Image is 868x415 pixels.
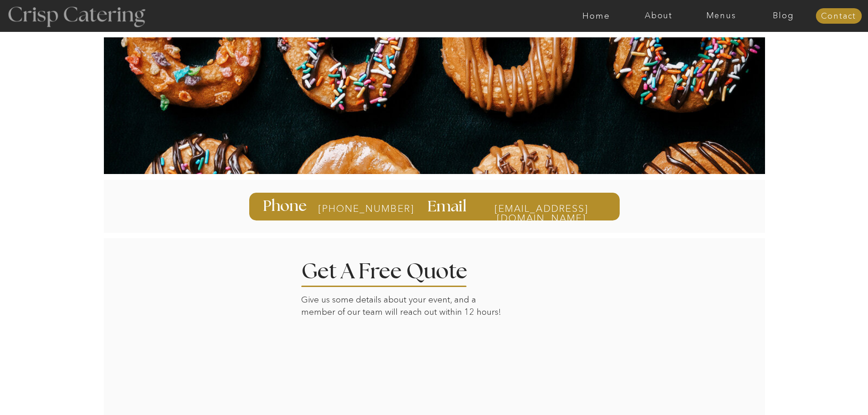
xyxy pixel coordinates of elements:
a: Blog [752,11,815,20]
h2: Get A Free Quote [301,261,495,278]
p: Give us some details about your event, and a member of our team will reach out within 12 hours! [301,294,508,321]
a: Home [565,11,627,20]
a: About [627,11,690,20]
a: [PHONE_NUMBER] [318,204,390,214]
a: [EMAIL_ADDRESS][DOMAIN_NAME] [477,204,606,212]
h3: Phone [263,199,309,214]
a: Menus [690,11,752,20]
a: Contact [816,12,862,21]
h3: Email [427,199,469,214]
